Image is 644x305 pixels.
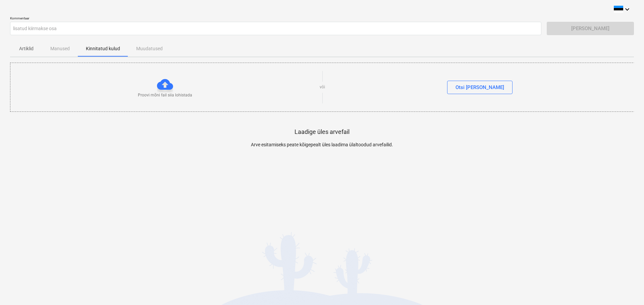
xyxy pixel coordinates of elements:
i: keyboard_arrow_down [623,5,631,13]
p: Kommentaar [10,16,541,22]
button: Otsi [PERSON_NAME] [447,81,513,94]
p: Laadige üles arvefail [294,128,350,136]
div: Proovi mõni fail siia lohistadavõiOtsi [PERSON_NAME] [10,63,635,112]
p: või [320,84,325,90]
p: Kinnitatud kulud [86,45,120,52]
p: Artiklid [18,45,34,52]
p: Arve esitamiseks peate kõigepealt üles laadima ülaltoodud arvefailid. [166,141,478,148]
p: Proovi mõni fail siia lohistada [138,92,192,98]
div: Otsi [PERSON_NAME] [455,83,504,92]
